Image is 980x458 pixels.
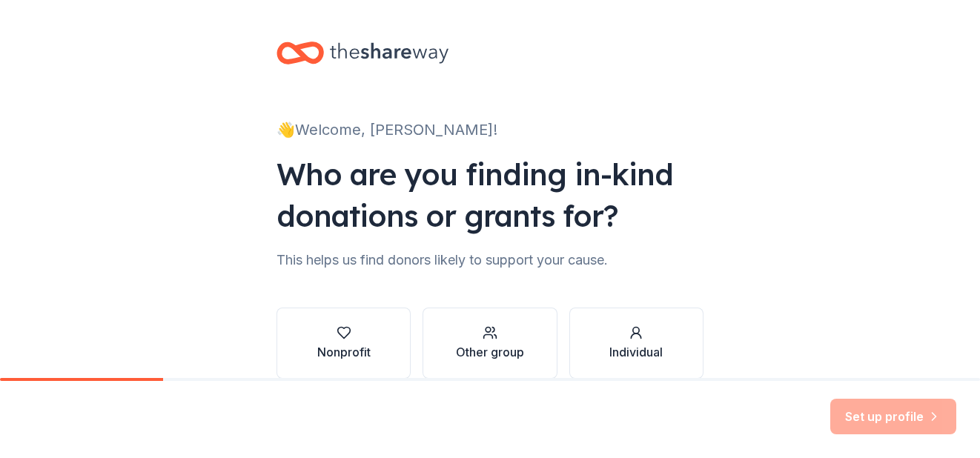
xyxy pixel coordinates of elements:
[277,248,703,272] div: This helps us find donors likely to support your cause.
[423,308,557,379] button: Other group
[277,308,411,379] button: Nonprofit
[317,343,371,361] div: Nonprofit
[277,118,703,142] div: 👋 Welcome, [PERSON_NAME]!
[569,308,703,379] button: Individual
[609,343,663,361] div: Individual
[277,153,703,236] div: Who are you finding in-kind donations or grants for?
[456,343,524,361] div: Other group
